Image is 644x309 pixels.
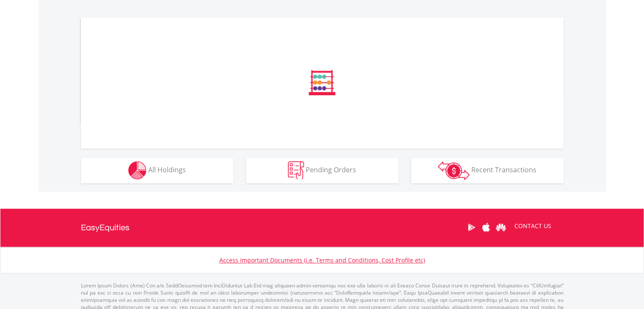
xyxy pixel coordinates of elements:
[438,161,470,180] img: transactions-zar-wht.png
[288,161,304,179] img: pending_instructions-wht.png
[81,158,233,183] button: All Holdings
[81,209,130,247] a: EasyEquities
[306,165,356,174] span: Pending Orders
[246,158,398,183] button: Pending Orders
[471,165,536,174] span: Recent Transactions
[464,214,479,240] a: Google Play
[219,256,425,264] a: Access Important Documents (i.e. Terms and Conditions, Cost Profile etc)
[494,214,509,240] a: Huawei
[509,214,557,238] a: CONTACT US
[128,161,146,179] img: holdings-wht.png
[148,165,186,174] span: All Holdings
[411,158,564,183] button: Recent Transactions
[479,214,494,240] a: Apple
